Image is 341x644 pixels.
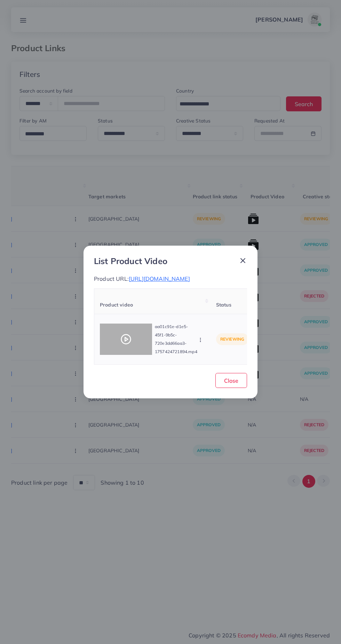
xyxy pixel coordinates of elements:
span: Product video [100,302,133,308]
h3: List Product Video [94,256,167,266]
span: Status [216,302,231,308]
p: reviewing [216,333,248,345]
span: Close [224,377,238,384]
button: Close [215,373,247,388]
span: [URL][DOMAIN_NAME] [129,275,190,282]
p: Product URL: [94,275,247,283]
p: aa01c91e-d1e5-45f1-9b5c-720e3dd66aa3-1757424721894.mp4 [155,323,197,356]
